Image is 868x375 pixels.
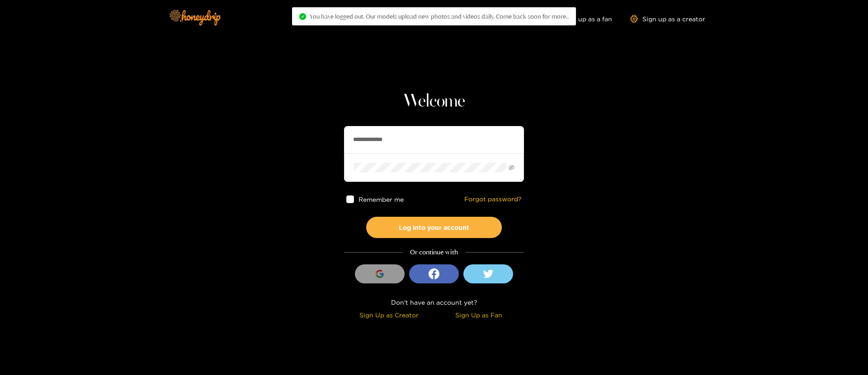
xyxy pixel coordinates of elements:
span: eye-invisible [509,165,514,170]
a: Sign up as a fan [550,15,612,23]
span: You have logged out. Our models upload new photos and videos daily. Come back soon for more.. [310,13,569,20]
a: Sign up as a creator [630,15,705,23]
div: Don't have an account yet? [344,297,524,307]
a: Forgot password? [464,195,522,203]
span: Remember me [359,196,404,203]
div: Or continue with [344,247,524,258]
h1: Welcome [344,91,524,112]
span: check-circle [299,13,306,20]
div: Sign Up as Creator [346,310,432,320]
button: Log into your account [366,217,502,238]
div: Sign Up as Fan [436,310,522,320]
